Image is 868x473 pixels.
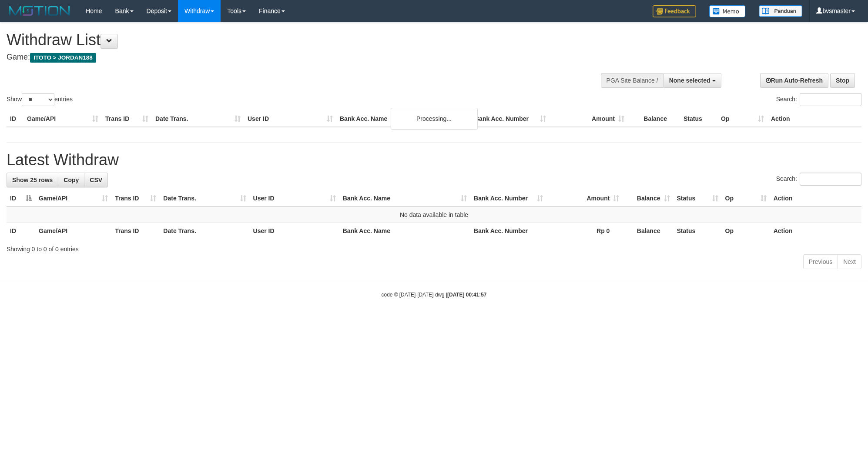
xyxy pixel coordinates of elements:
[470,223,546,239] th: Bank Acc. Number
[250,223,339,239] th: User ID
[84,173,108,187] a: CSV
[152,111,244,127] th: Date Trans.
[12,177,53,183] span: Show 25 rows
[7,53,570,62] h4: Game:
[471,111,550,127] th: Bank Acc. Number
[767,111,861,127] th: Action
[623,190,673,207] th: Balance: activate to sort column ascending
[709,5,746,17] img: Button%20Memo.svg
[382,292,487,298] small: code © [DATE]-[DATE] dwg |
[447,292,486,298] strong: [DATE] 00:41:57
[160,223,249,239] th: Date Trans.
[803,254,838,269] a: Previous
[776,93,861,106] label: Search:
[244,111,336,127] th: User ID
[7,173,58,187] a: Show 25 rows
[35,190,111,207] th: Game/API: activate to sort column ascending
[7,93,73,106] label: Show entries
[546,223,623,239] th: Rp 0
[7,190,35,207] th: ID: activate to sort column descending
[7,241,861,253] div: Showing 0 to 0 of 0 entries
[760,73,828,88] a: Run Auto-Refresh
[30,53,96,63] span: ITOTO > JORDAN188
[759,5,802,17] img: panduan.png
[7,223,35,239] th: ID
[722,223,770,239] th: Op
[111,223,160,239] th: Trans ID
[770,190,861,207] th: Action
[391,108,478,130] div: Processing...
[830,73,855,88] a: Stop
[800,173,861,186] input: Search:
[674,190,722,207] th: Status: activate to sort column ascending
[7,4,73,17] img: MOTION_logo.png
[770,223,861,239] th: Action
[160,190,249,207] th: Date Trans.: activate to sort column ascending
[7,151,861,169] h1: Latest Withdraw
[680,111,717,127] th: Status
[90,177,102,183] span: CSV
[23,111,102,127] th: Game/API
[669,77,710,84] span: None selected
[22,93,54,106] select: Showentries
[546,190,623,207] th: Amount: activate to sort column ascending
[7,31,570,49] h1: Withdraw List
[102,111,152,127] th: Trans ID
[653,5,696,17] img: Feedback.jpg
[111,190,160,207] th: Trans ID: activate to sort column ascending
[58,173,84,187] a: Copy
[664,73,721,88] button: None selected
[339,190,470,207] th: Bank Acc. Name: activate to sort column ascending
[800,93,861,106] input: Search:
[674,223,722,239] th: Status
[64,177,79,183] span: Copy
[628,111,680,127] th: Balance
[776,173,861,186] label: Search:
[7,111,23,127] th: ID
[601,73,664,88] div: PGA Site Balance /
[717,111,767,127] th: Op
[470,190,546,207] th: Bank Acc. Number: activate to sort column ascending
[623,223,673,239] th: Balance
[35,223,111,239] th: Game/API
[722,190,770,207] th: Op: activate to sort column ascending
[838,254,861,269] a: Next
[550,111,628,127] th: Amount
[7,207,861,223] td: No data available in table
[336,111,471,127] th: Bank Acc. Name
[250,190,339,207] th: User ID: activate to sort column ascending
[339,223,470,239] th: Bank Acc. Name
